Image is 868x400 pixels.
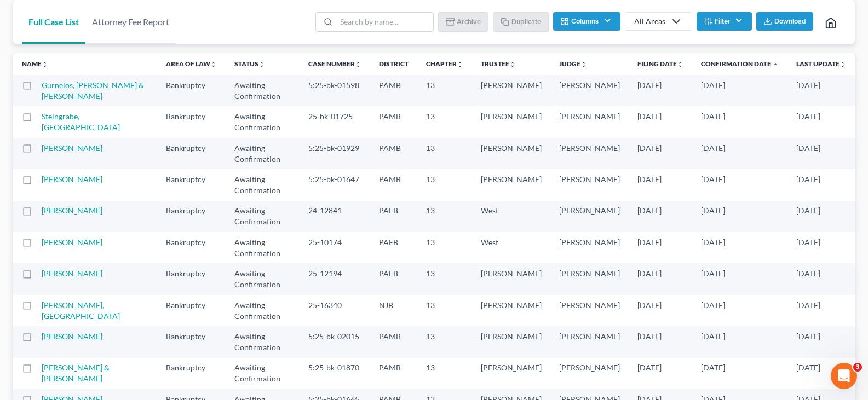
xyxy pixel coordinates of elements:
td: [PERSON_NAME] [550,232,629,263]
td: [PERSON_NAME] [550,75,629,106]
td: PAEB [370,201,417,232]
td: Bankruptcy [157,169,226,200]
td: [DATE] [692,326,787,357]
input: Search by name... [336,13,433,31]
div: All Areas [634,16,665,27]
td: 25-10174 [300,232,370,263]
i: unfold_more [42,61,48,68]
td: [DATE] [629,169,692,200]
td: 5:25-bk-01870 [300,358,370,389]
td: [PERSON_NAME] [550,201,629,232]
td: [DATE] [787,106,855,137]
td: [DATE] [629,358,692,389]
td: 24-12841 [300,201,370,232]
td: Awaiting Confirmation [226,201,300,232]
a: [PERSON_NAME] [42,269,102,278]
span: 3 [853,363,862,372]
button: Download [756,12,813,31]
a: Nameunfold_more [22,60,48,68]
td: [DATE] [787,138,855,169]
td: Bankruptcy [157,232,226,263]
td: [DATE] [629,263,692,294]
button: Columns [553,12,620,31]
i: expand_less [772,61,779,68]
td: [DATE] [692,263,787,294]
td: Awaiting Confirmation [226,138,300,169]
td: PAEB [370,232,417,263]
td: PAMB [370,358,417,389]
a: [PERSON_NAME] [42,237,102,247]
td: [DATE] [629,326,692,357]
td: 13 [417,263,472,294]
td: Bankruptcy [157,201,226,232]
td: [PERSON_NAME] [472,138,550,169]
td: 25-12194 [300,263,370,294]
td: [PERSON_NAME] [550,295,629,326]
td: [DATE] [692,169,787,200]
td: Awaiting Confirmation [226,106,300,137]
td: [DATE] [629,138,692,169]
td: Bankruptcy [157,106,226,137]
td: West [472,201,550,232]
td: Awaiting Confirmation [226,169,300,200]
td: Bankruptcy [157,326,226,357]
a: Chapterunfold_more [426,60,463,68]
td: PAMB [370,169,417,200]
a: Filing Dateunfold_more [637,60,683,68]
a: [PERSON_NAME], [GEOGRAPHIC_DATA] [42,300,120,321]
td: NJB [370,295,417,326]
td: [DATE] [692,75,787,106]
td: [PERSON_NAME] [472,169,550,200]
td: West [472,232,550,263]
td: PAMB [370,326,417,357]
td: 13 [417,295,472,326]
a: Steingrabe, [GEOGRAPHIC_DATA] [42,112,120,132]
a: [PERSON_NAME] [42,206,102,215]
a: [PERSON_NAME] [42,175,102,184]
td: 13 [417,106,472,137]
td: [DATE] [787,358,855,389]
a: Confirmation Date expand_less [701,60,779,68]
td: Awaiting Confirmation [226,263,300,294]
td: Bankruptcy [157,138,226,169]
td: [DATE] [629,295,692,326]
span: Download [774,17,806,26]
td: 5:25-bk-02015 [300,326,370,357]
td: [DATE] [629,201,692,232]
td: [DATE] [787,263,855,294]
td: PAMB [370,75,417,106]
td: [PERSON_NAME] [472,263,550,294]
td: [DATE] [629,232,692,263]
td: [PERSON_NAME] [472,326,550,357]
td: [DATE] [692,358,787,389]
td: 13 [417,75,472,106]
td: [PERSON_NAME] [472,295,550,326]
a: [PERSON_NAME] [42,143,102,153]
a: Statusunfold_more [234,60,265,68]
td: [PERSON_NAME] [472,106,550,137]
a: Area of Lawunfold_more [166,60,217,68]
a: [PERSON_NAME] [42,332,102,341]
td: 25-16340 [300,295,370,326]
td: [DATE] [629,106,692,137]
td: Awaiting Confirmation [226,358,300,389]
td: [DATE] [629,75,692,106]
td: PAEB [370,263,417,294]
td: 25-bk-01725 [300,106,370,137]
i: unfold_more [580,61,587,68]
i: unfold_more [258,61,265,68]
td: [PERSON_NAME] [550,106,629,137]
td: [DATE] [787,201,855,232]
td: PAMB [370,106,417,137]
td: 5:25-bk-01929 [300,138,370,169]
td: [DATE] [692,106,787,137]
td: 5:25-bk-01598 [300,75,370,106]
th: District [370,53,417,75]
td: [PERSON_NAME] [550,169,629,200]
td: Bankruptcy [157,75,226,106]
td: [PERSON_NAME] [550,263,629,294]
td: [DATE] [787,232,855,263]
td: PAMB [370,138,417,169]
td: [PERSON_NAME] [472,75,550,106]
td: [DATE] [692,295,787,326]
